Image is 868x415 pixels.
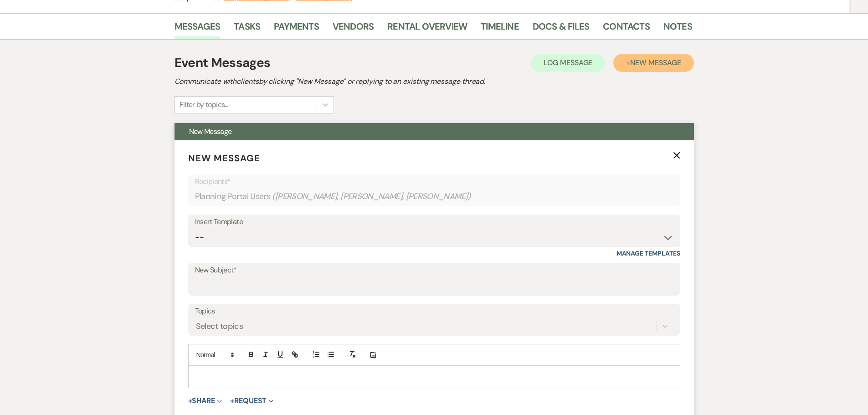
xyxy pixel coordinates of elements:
a: Vendors [333,19,374,39]
a: Manage Templates [616,249,680,257]
div: Select topics [196,320,243,333]
span: + [188,397,192,405]
a: Rental Overview [387,19,467,39]
a: Tasks [234,19,260,39]
div: Insert Template [195,215,673,229]
a: Contacts [603,19,650,39]
span: New Message [188,152,260,164]
span: Log Message [544,58,592,67]
a: Notes [663,19,692,39]
span: New Message [189,127,232,136]
a: Docs & Files [533,19,589,39]
a: Timeline [481,19,519,39]
p: Recipients* [195,176,673,188]
button: Request [230,397,273,405]
button: +New Message [613,54,693,72]
div: Filter by topics... [180,99,228,110]
h2: Communicate with clients by clicking "New Message" or replying to an existing message thread. [175,76,694,87]
span: New Message [630,58,681,67]
h1: Event Messages [175,53,271,72]
label: Topics [195,305,673,318]
a: Payments [274,19,319,39]
a: Messages [175,19,221,39]
div: Planning Portal Users [195,188,673,205]
span: ( [PERSON_NAME], [PERSON_NAME], [PERSON_NAME] ) [272,190,471,203]
button: Log Message [531,54,605,72]
label: New Subject* [195,264,673,277]
button: Share [188,397,222,405]
span: + [230,397,234,405]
